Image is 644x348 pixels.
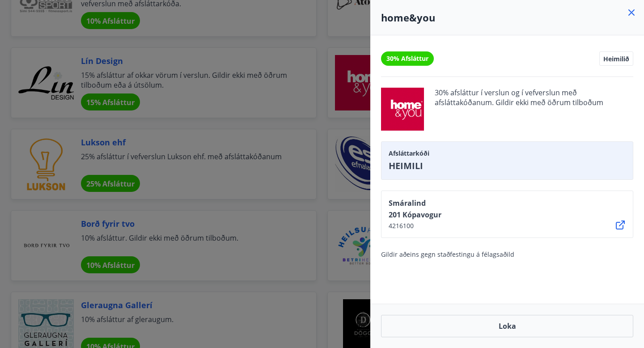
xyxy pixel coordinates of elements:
[381,315,633,337] button: Loka
[389,149,626,158] span: Afsláttarkóði
[603,55,629,63] span: Heimilið
[435,88,633,131] span: 30% afsláttur í verslun og í vefverslun með afsláttakóðanum. Gildir ekki með öðrum tilboðum
[389,221,441,230] span: 4216100
[381,11,633,24] h4: home&you
[389,160,626,172] span: HEIMILI
[389,210,441,220] span: 201 Kópavogur
[389,198,441,208] span: Smáralind
[386,54,428,63] span: 30% Afsláttur
[381,250,514,259] span: Gildir aðeins gegn staðfestingu á félagsaðild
